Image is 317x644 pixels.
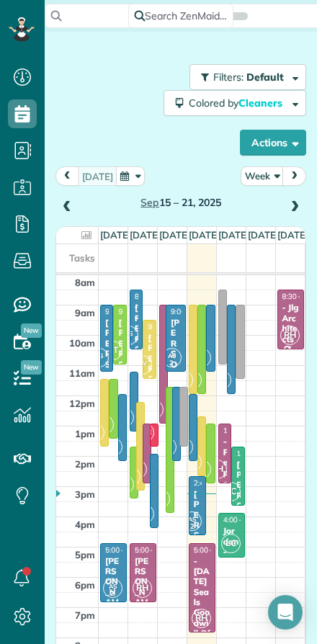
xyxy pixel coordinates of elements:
[75,428,95,439] span: 1pm
[280,326,300,345] span: RH
[182,64,306,90] a: Filters: Default
[75,277,95,288] span: 8am
[248,229,279,241] a: [DATE]
[133,578,152,598] span: RH
[69,337,95,349] span: 10am
[134,303,138,437] div: [PERSON_NAME]
[192,609,211,628] span: RH
[118,307,157,316] span: 9:00 - 11:00
[282,303,300,344] div: - Jlg Architects
[171,307,210,316] span: 9:00 - 11:15
[168,352,176,359] span: AS
[189,229,220,241] a: [DATE]
[193,489,202,624] div: [PERSON_NAME]
[194,545,228,555] span: 5:00 - 8:00
[75,307,95,318] span: 9am
[282,166,306,186] button: next
[218,229,249,241] a: [DATE]
[140,196,159,209] span: Sep
[75,549,95,560] span: 5pm
[21,323,42,338] span: New
[223,515,258,524] span: 4:00 - 5:30
[194,478,228,488] span: 2:45 - 4:45
[75,609,95,621] span: 7pm
[81,197,281,208] h2: 15 – 21, 2025
[268,595,303,630] div: Open Intercom Messenger
[231,318,233,452] div: [PERSON_NAME]
[189,97,287,109] span: Colored by
[104,318,109,452] div: [PERSON_NAME]
[221,534,241,553] span: LC
[193,407,195,614] div: Casidie [PERSON_NAME]
[223,437,227,519] div: - Pepsi Co
[130,229,161,241] a: [DATE]
[148,322,187,331] span: 9:30 - 11:30
[113,392,115,527] div: [PERSON_NAME]
[75,579,95,591] span: 6pm
[135,545,169,555] span: 5:00 - 7:00
[223,426,258,435] span: 1:00 - 3:00
[69,398,95,409] span: 12pm
[104,587,122,601] small: 2
[183,520,201,534] small: 2
[223,303,224,437] div: [PERSON_NAME]
[55,166,79,186] button: prev
[236,460,240,594] div: [PERSON_NAME]
[69,252,95,264] span: Tasks
[69,367,95,379] span: 11am
[163,357,181,370] small: 2
[241,166,284,186] button: Week
[236,449,271,458] span: 1:45 - 3:45
[109,582,117,590] span: AS
[138,359,147,367] span: JW
[117,318,122,452] div: [PERSON_NAME]
[240,130,306,156] button: Actions
[193,318,195,452] div: [PERSON_NAME]
[75,458,95,470] span: 2pm
[202,429,203,564] div: [PERSON_NAME]
[238,97,285,109] span: Cleaners
[122,407,124,542] div: [PERSON_NAME]
[277,229,308,241] a: [DATE]
[202,318,203,452] div: [PERSON_NAME]
[159,229,190,241] a: [DATE]
[210,437,212,571] div: [PERSON_NAME]
[223,526,241,619] div: Jordan - Big River Builders
[240,318,241,452] div: [PERSON_NAME]
[164,90,306,116] button: Colored byCleaners
[78,166,117,186] button: [DATE]
[105,307,144,316] span: 9:00 - 11:15
[189,64,306,90] button: Filters: Default
[210,318,212,452] div: [PERSON_NAME]
[21,360,42,375] span: New
[147,333,151,468] div: [PERSON_NAME]
[246,71,285,84] span: Default
[135,292,174,301] span: 8:30 - 10:30
[105,545,140,555] span: 5:00 - 7:00
[104,392,106,527] div: [PERSON_NAME]
[100,229,131,241] a: [DATE]
[75,519,95,530] span: 4pm
[188,515,196,523] span: AS
[213,71,244,84] span: Filters:
[75,488,95,500] span: 3pm
[170,318,182,431] div: [PERSON_NAME]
